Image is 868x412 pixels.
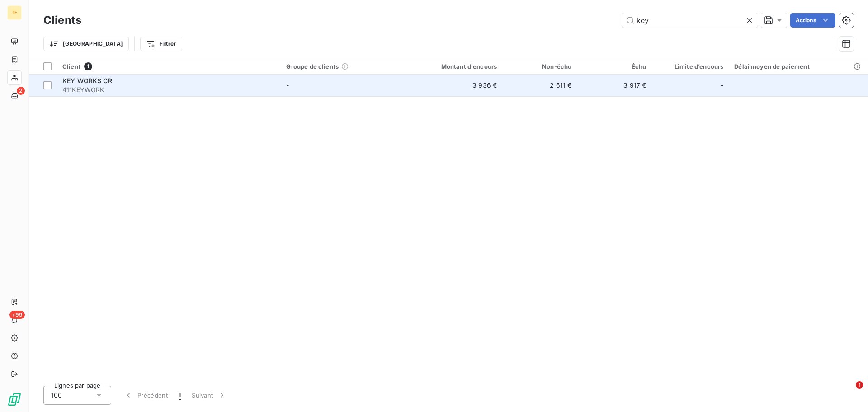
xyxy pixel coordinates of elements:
[9,311,25,319] span: +99
[140,37,182,51] button: Filtrer
[734,63,863,70] div: Délai moyen de paiement
[790,13,835,28] button: Actions
[508,63,571,70] div: Non-échu
[837,381,859,403] iframe: Intercom live chat
[43,12,81,28] h3: Clients
[502,75,577,96] td: 2 611 €
[17,87,25,95] span: 2
[118,386,173,405] button: Précédent
[622,13,758,28] input: Rechercher
[582,63,646,70] div: Échu
[286,81,289,89] span: -
[62,85,275,94] span: 411KEYWORK
[856,381,863,389] span: 1
[51,391,62,400] span: 100
[62,77,112,84] span: KEY WORKS CR
[84,62,92,70] span: 1
[721,81,723,90] span: -
[43,37,129,51] button: [GEOGRAPHIC_DATA]
[286,63,339,70] span: Groupe de clients
[577,75,651,96] td: 3 917 €
[186,386,232,405] button: Suivant
[408,63,497,70] div: Montant d'encours
[7,392,22,407] img: Logo LeanPay
[7,5,22,20] div: TE
[173,386,186,405] button: 1
[657,63,723,70] div: Limite d’encours
[62,63,80,70] span: Client
[179,391,181,400] span: 1
[402,75,502,96] td: 3 936 €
